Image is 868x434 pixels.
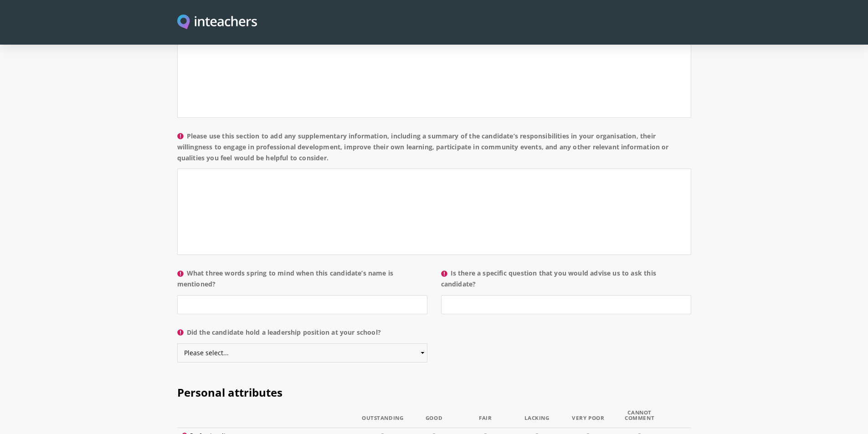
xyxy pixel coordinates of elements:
[562,410,614,428] th: Very Poor
[177,15,257,31] img: Inteachers
[177,268,427,295] label: What three words spring to mind when this candidate’s name is mentioned?
[614,410,665,428] th: Cannot Comment
[408,410,460,428] th: Good
[177,15,257,31] a: Visit this site's homepage
[460,410,511,428] th: Fair
[177,327,427,343] label: Did the candidate hold a leadership position at your school?
[357,410,408,428] th: Outstanding
[177,131,691,169] label: Please use this section to add any supplementary information, including a summary of the candidat...
[441,268,691,295] label: Is there a specific question that you would advise us to ask this candidate?
[177,385,282,400] span: Personal attributes
[511,410,563,428] th: Lacking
